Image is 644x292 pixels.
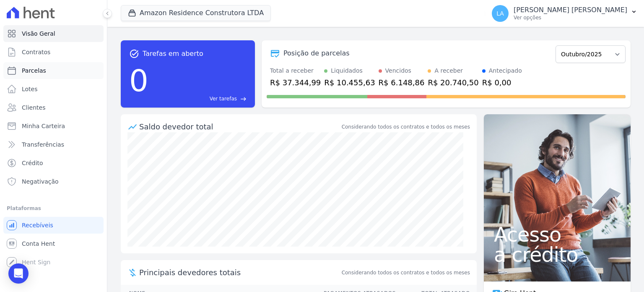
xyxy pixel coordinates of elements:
span: LA [496,11,504,16]
span: Parcelas [22,66,46,75]
div: Open Intercom Messenger [8,263,29,284]
span: Principais devedores totais [139,267,340,278]
a: Contratos [3,44,104,61]
span: Tarefas em aberto [143,49,203,59]
a: Ver tarefas east [152,95,247,103]
span: Transferências [22,140,64,149]
div: Posição de parcelas [283,48,350,58]
span: Minha Carteira [22,122,65,130]
a: Conta Hent [3,235,104,252]
div: A receber [434,66,463,75]
div: Saldo devedor total [139,121,340,132]
div: Plataformas [7,203,100,213]
span: Visão Geral [22,29,55,38]
span: a crédito [494,245,621,265]
div: R$ 6.148,86 [379,77,425,88]
button: Amazon Residence Construtora LTDA [121,5,271,21]
span: Crédito [22,159,43,167]
a: Minha Carteira [3,118,104,134]
span: Contratos [22,48,50,56]
span: Acesso [494,224,621,245]
a: Transferências [3,136,104,153]
a: Negativação [3,173,104,190]
div: Vencidos [385,66,411,75]
a: Lotes [3,81,104,97]
a: Visão Geral [3,25,104,42]
span: Negativação [22,177,59,186]
div: Liquidados [331,66,363,75]
a: Recebíveis [3,217,104,234]
button: LA [PERSON_NAME] [PERSON_NAME] Ver opções [485,2,644,25]
p: Ver opções [514,14,627,21]
div: Considerando todos os contratos e todos os meses [342,123,470,131]
a: Crédito [3,155,104,171]
div: Antecipado [489,66,522,75]
a: Clientes [3,99,104,116]
div: Total a receber [270,66,321,75]
div: 0 [129,59,148,103]
span: Lotes [22,85,38,93]
span: task_alt [129,49,139,59]
span: east [240,96,247,102]
div: R$ 20.740,50 [428,77,478,88]
p: [PERSON_NAME] [PERSON_NAME] [514,6,627,14]
span: Clientes [22,103,45,112]
div: R$ 0,00 [482,77,522,88]
span: Recebíveis [22,221,53,229]
span: Conta Hent [22,239,55,248]
a: Parcelas [3,62,104,79]
span: Considerando todos os contratos e todos os meses [342,269,470,276]
div: R$ 37.344,99 [270,77,321,88]
span: Ver tarefas [210,95,237,103]
div: R$ 10.455,63 [324,77,375,88]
